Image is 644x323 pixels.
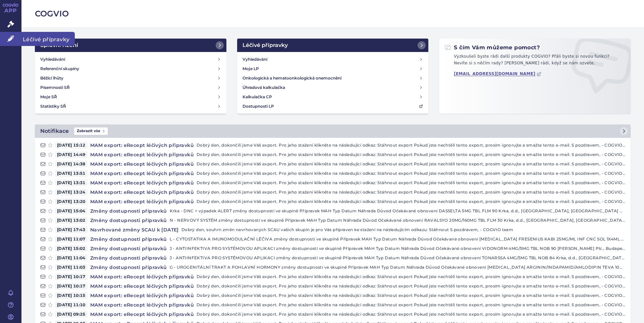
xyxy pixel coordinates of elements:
p: J - ANTIINFEKTIVA PRO SYSTÉMOVOU APLIKACI změny dostupností ve skupině Přípravek MAH Typ Datum Ná... [170,245,625,252]
h4: Úhradová kalkulačka [243,84,285,91]
a: Referenční skupiny [38,64,224,73]
h4: Změny dostupnosti přípravků [88,217,170,224]
h4: Vyhledávání [40,56,65,63]
a: Statistiky SŘ [38,102,224,111]
p: J - ANTIINFEKTIVA PRO SYSTÉMOVOU APLIKACI změny dostupností ve skupině Přípravek MAH Typ Datum Ná... [170,255,625,261]
span: [DATE] 10:17 [55,283,88,289]
a: Vyhledávání [38,55,224,64]
p: Dobrý den, souhrn změn navrhovaných SCAU vašich skupin je pro Vás připraven ke stažení na následu... [181,226,625,233]
span: [DATE] 15:04 [55,208,88,214]
a: Správní řízení [35,39,226,52]
span: [DATE] 11:10 [55,302,88,308]
h4: Onkologická a hematoonkologická onemocnění [243,75,341,82]
h4: MAM export: eRecept léčivých připravků [88,179,197,186]
h4: MAM export: eRecept léčivých připravků [88,311,197,318]
p: N - NERVOVÝ SYSTÉM změny dostupností ve skupině Přípravek MAH Typ Datum Náhrada Důvod Očekávané o... [170,217,625,224]
p: Krka - DNC + výpadek ALERT změny dostupností ve skupině Přípravek MAH Typ Datum Náhrada Důvod Oče... [170,208,625,214]
span: [DATE] 13:02 [55,217,88,224]
span: Léčivé přípravky [21,32,75,46]
h4: Změny dostupnosti přípravků [88,236,170,243]
h4: MAM export: eRecept léčivých připravků [88,189,197,196]
a: Moje LP [240,64,426,73]
span: [DATE] 13:24 [55,189,88,196]
span: [DATE] 10:17 [55,273,88,280]
p: Dobrý den, dokončili jsme Váš export. Pro jeho stažení klikněte na následující odkaz: Stáhnout ex... [197,198,625,205]
h4: Moje LP [243,65,259,72]
h2: Notifikace [40,127,69,135]
p: Dobrý den, dokončili jsme Váš export. Pro jeho stažení klikněte na následující odkaz: Stáhnout ex... [197,179,625,186]
h4: MAM export: eRecept léčivých připravků [88,283,197,289]
p: Dobrý den, dokončili jsme Váš export. Pro jeho stažení klikněte na následující odkaz: Stáhnout ex... [197,161,625,167]
span: [DATE] 14:38 [55,161,88,167]
h4: Dostupnosti LP [243,103,274,110]
span: [DATE] 11:04 [55,255,88,261]
p: Dobrý den, dokončili jsme Váš export. Pro jeho stažení klikněte na následující odkaz: Stáhnout ex... [197,142,625,149]
a: Moje SŘ [38,92,224,102]
h2: Léčivé přípravky [243,41,288,49]
h4: MAM export: eRecept léčivých připravků [88,273,197,280]
p: Dobrý den, dokončili jsme Váš export. Pro jeho stažení klikněte na následující odkaz: Stáhnout ex... [197,170,625,177]
h4: Vyhledávání [243,56,267,63]
p: G - UROGENITÁLNÍ TRAKT A POHLAVNÍ HORMONY změny dostupností ve skupině Přípravek MAH Typ Datum Ná... [170,264,625,271]
a: Kalkulačka CP [240,92,426,102]
span: [DATE] 13:31 [55,179,88,186]
h4: MAM export: eRecept léčivých připravků [88,170,197,177]
a: Dostupnosti LP [240,102,426,111]
a: Písemnosti SŘ [38,83,224,92]
h4: Změny dostupnosti přípravků [88,208,170,214]
h4: MAM export: eRecept léčivých připravků [88,292,197,299]
span: [DATE] 10:15 [55,292,88,299]
p: Dobrý den, dokončili jsme Váš export. Pro jeho stažení klikněte na následující odkaz: Stáhnout ex... [197,302,625,308]
h4: Změny dostupnosti přípravků [88,264,170,271]
h4: Kalkulačka CP [243,94,272,100]
h4: MAM export: eRecept léčivých připravků [88,142,197,149]
a: Léčivé přípravky [237,39,429,52]
a: Úhradová kalkulačka [240,83,426,92]
h4: Referenční skupiny [40,65,79,72]
a: NotifikaceZobrazit vše [35,124,631,138]
span: [DATE] 11:07 [55,236,88,243]
h4: MAM export: eRecept léčivých připravků [88,161,197,167]
span: [DATE] 15:02 [55,245,88,252]
h4: Navrhované změny SCAU k [DATE] [88,226,181,233]
p: Dobrý den, dokončili jsme Váš export. Pro jeho stažení klikněte na následující odkaz: Stáhnout ex... [197,273,625,280]
span: [DATE] 11:03 [55,264,88,271]
h4: Změny dostupnosti přípravků [88,255,170,261]
span: Zobrazit vše [74,127,108,135]
h2: COGVIO [35,8,631,19]
p: Vyzkoušeli byste rádi další produkty COGVIO? Přáli byste si novou funkci? Nevíte si s něčím rady?... [444,53,625,69]
p: Dobrý den, dokončili jsme Váš export. Pro jeho stažení klikněte na následující odkaz: Stáhnout ex... [197,311,625,318]
h4: MAM export: eRecept léčivých připravků [88,198,197,205]
a: Vyhledávání [240,55,426,64]
h4: Písemnosti SŘ [40,84,70,91]
span: [DATE] 15:12 [55,142,88,149]
p: Dobrý den, dokončili jsme Váš export. Pro jeho stažení klikněte na následující odkaz: Stáhnout ex... [197,189,625,196]
a: [EMAIL_ADDRESS][DOMAIN_NAME] [454,71,541,76]
span: [DATE] 13:51 [55,170,88,177]
h4: Moje SŘ [40,94,57,100]
a: Onkologická a hematoonkologická onemocnění [240,73,426,83]
span: [DATE] 09:25 [55,311,88,318]
span: [DATE] 17:43 [55,226,88,233]
p: L - CYTOSTATIKA A IMUNOMODULAČNÍ LÉČIVA změny dostupností ve skupině Přípravek MAH Typ Datum Náhr... [170,236,625,243]
h4: Statistiky SŘ [40,103,66,110]
h4: MAM export: eRecept léčivých připravků [88,151,197,158]
h2: S čím Vám můžeme pomoct? [444,44,540,51]
h4: Běžící lhůty [40,75,63,82]
p: Dobrý den, dokončili jsme Váš export. Pro jeho stažení klikněte na následující odkaz: Stáhnout ex... [197,283,625,289]
a: Běžící lhůty [38,73,224,83]
h4: Změny dostupnosti přípravků [88,245,170,252]
p: Dobrý den, dokončili jsme Váš export. Pro jeho stažení klikněte na následující odkaz: Stáhnout ex... [197,292,625,299]
p: Dobrý den, dokončili jsme Váš export. Pro jeho stažení klikněte na následující odkaz: Stáhnout ex... [197,151,625,158]
h4: MAM export: eRecept léčivých připravků [88,302,197,308]
span: [DATE] 14:49 [55,151,88,158]
span: [DATE] 13:20 [55,198,88,205]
